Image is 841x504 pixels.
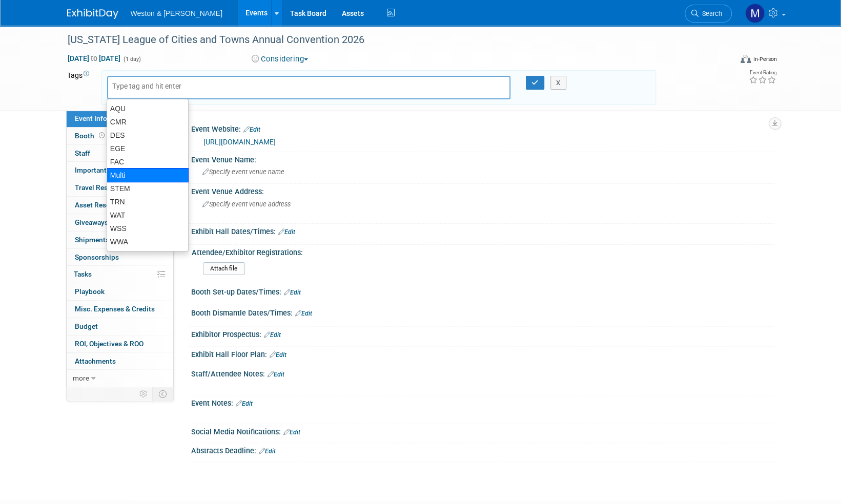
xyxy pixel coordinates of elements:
img: Format-Inperson.png [741,55,751,63]
span: Misc. Expenses & Credits [75,305,155,313]
a: Edit [268,371,284,378]
span: [DATE] [DATE] [67,54,121,63]
span: Search [699,10,722,17]
img: Mary Ann Trujillo [745,4,765,23]
span: Shipments [75,236,109,244]
span: Weston & [PERSON_NAME] [131,9,222,17]
td: Tags [67,70,92,105]
a: Misc. Expenses & Credits [67,301,173,318]
a: Staff [67,145,173,162]
a: Tasks [67,266,173,283]
span: Event Information [75,114,132,122]
div: TRN [107,195,188,208]
span: ROI, Objectives & ROO [75,340,143,348]
a: Edit [284,289,301,296]
span: Booth [75,132,107,140]
div: Event Notes: [191,395,774,409]
a: Edit [259,448,276,455]
button: X [550,76,566,90]
div: Staff/Attendee Notes: [191,366,774,380]
img: ExhibitDay [67,9,118,19]
div: Multi [107,168,189,182]
a: Playbook [67,283,173,300]
span: Budget [75,322,98,330]
span: Travel Reservations [75,183,137,192]
div: EGE [107,142,188,155]
span: Giveaways [75,218,108,226]
span: more [73,374,89,382]
a: Event Information [67,110,173,127]
div: Event Website: [191,121,774,135]
a: more [67,370,173,387]
div: WAT [107,208,188,222]
div: CMR [107,115,188,129]
div: DES [107,129,188,142]
span: (1 day) [122,56,141,62]
div: In-Person [752,55,776,63]
td: Toggle Event Tabs [152,387,173,401]
span: Important Deadlines [75,166,139,174]
a: Search [685,5,732,23]
a: Travel Reservations [67,179,173,196]
a: Attachments [67,353,173,370]
input: Type tag and hit enter [112,81,194,91]
a: Edit [236,400,253,407]
span: to [89,54,99,62]
a: Edit [243,126,260,133]
a: Budget [67,318,173,335]
div: FAC [107,155,188,169]
span: Asset Reservations [75,201,136,209]
span: Tasks [74,270,92,278]
a: [URL][DOMAIN_NAME] [203,138,276,146]
span: Playbook [75,287,105,296]
div: Booth Dismantle Dates/Times: [191,305,774,319]
span: Booth not reserved yet [97,132,107,139]
span: Staff [75,149,90,157]
span: Attachments [75,357,116,365]
a: Asset Reservations [67,197,173,214]
a: ROI, Objectives & ROO [67,335,173,352]
div: AQU [107,102,188,115]
a: Edit [264,331,281,339]
a: Edit [295,310,312,317]
div: Event Venue Address: [191,184,774,197]
a: Edit [270,351,286,359]
div: Booth Set-up Dates/Times: [191,284,774,298]
div: WWA [107,235,188,248]
div: Exhibit Hall Dates/Times: [191,224,774,237]
a: Giveaways [67,214,173,231]
div: WSS [107,222,188,235]
button: Considering [248,54,312,65]
div: [US_STATE] League of Cities and Towns Annual Convention 2026 [64,31,716,49]
div: Attendee/Exhibitor Registrations: [192,245,770,258]
a: Edit [278,228,295,236]
span: Specify event venue address [202,200,291,208]
a: Sponsorships [67,249,173,266]
span: Specify event venue name [202,168,284,176]
div: Event Rating [748,70,776,75]
div: Exhibitor Prospectus: [191,327,774,340]
div: Social Media Notifications: [191,424,774,437]
a: Booth [67,128,173,144]
div: STEM [107,182,188,195]
span: Sponsorships [75,253,119,261]
td: Personalize Event Tab Strip [135,387,153,401]
a: Edit [283,429,300,436]
div: Abstracts Deadline: [191,443,774,456]
a: Important Deadlines [67,162,173,179]
a: Shipments [67,232,173,248]
div: Exhibit Hall Floor Plan: [191,347,774,360]
div: Event Format [671,53,777,69]
div: Event Venue Name: [191,152,774,165]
